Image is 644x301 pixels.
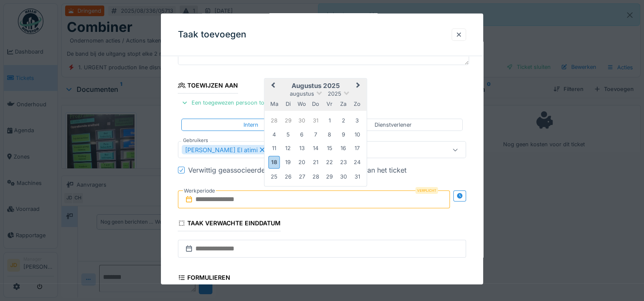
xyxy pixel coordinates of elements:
div: Taak verwachte einddatum [178,217,280,231]
div: Choose zondag 17 augustus 2025 [351,142,363,153]
div: Choose zondag 31 augustus 2025 [351,170,363,182]
div: Choose donderdag 14 augustus 2025 [310,142,321,153]
div: Choose vrijdag 8 augustus 2025 [324,128,335,140]
div: Verwittig geassocieerde gebruikers van het genereren van het ticket [188,165,406,175]
button: Next Month [352,80,366,93]
h2: augustus 2025 [265,82,367,90]
div: Choose dinsdag 26 augustus 2025 [282,170,294,182]
div: Month augustus, 2025 [267,114,364,183]
div: Intern [243,121,258,129]
div: Choose dinsdag 19 augustus 2025 [282,156,294,168]
div: Choose donderdag 21 augustus 2025 [310,156,321,168]
div: Choose dinsdag 29 juli 2025 [282,114,294,126]
div: Choose donderdag 7 augustus 2025 [310,128,321,140]
div: Choose zaterdag 16 augustus 2025 [338,142,349,153]
div: Choose zaterdag 23 augustus 2025 [338,156,349,168]
div: Choose dinsdag 12 augustus 2025 [282,142,294,153]
div: Choose maandag 18 augustus 2025 [269,156,280,168]
div: Toewijzen aan [178,79,238,94]
span: 2025 [328,90,341,97]
div: Choose zondag 3 augustus 2025 [351,114,363,126]
div: Choose zondag 10 augustus 2025 [351,128,363,140]
div: Choose zaterdag 30 augustus 2025 [338,170,349,182]
div: dinsdag [282,98,294,110]
div: Choose donderdag 31 juli 2025 [310,114,321,126]
div: [PERSON_NAME] El atimi [182,145,269,154]
label: Gebruikers [181,137,210,144]
div: Een toegewezen persoon toevoegen [178,97,290,108]
div: Choose maandag 25 augustus 2025 [269,170,280,182]
div: Choose maandag 11 augustus 2025 [269,142,280,153]
div: vrijdag [324,98,335,110]
div: woensdag [296,98,308,110]
div: zondag [351,98,363,110]
label: Werkperiode [183,186,216,196]
div: Choose maandag 28 juli 2025 [269,114,280,126]
div: Choose dinsdag 5 augustus 2025 [282,128,294,140]
div: Choose zaterdag 2 augustus 2025 [338,114,349,126]
div: Choose woensdag 13 augustus 2025 [296,142,308,153]
div: donderdag [310,98,321,110]
div: Choose woensdag 27 augustus 2025 [296,170,308,182]
div: Dienstverlener [375,121,412,129]
div: Choose woensdag 20 augustus 2025 [296,156,308,168]
div: Choose zaterdag 9 augustus 2025 [338,128,349,140]
span: augustus [290,90,314,97]
div: Choose vrijdag 22 augustus 2025 [324,156,335,168]
h3: Taak toevoegen [178,29,246,40]
div: Formulieren [178,271,230,286]
div: zaterdag [338,98,349,110]
div: Choose vrijdag 29 augustus 2025 [324,170,335,182]
div: Choose vrijdag 15 augustus 2025 [324,142,335,153]
div: maandag [269,98,280,110]
div: Choose maandag 4 augustus 2025 [269,128,280,140]
div: Choose vrijdag 1 augustus 2025 [324,114,335,126]
div: Choose woensdag 30 juli 2025 [296,114,308,126]
div: Choose donderdag 28 augustus 2025 [310,170,321,182]
button: Previous Month [266,80,279,93]
div: Choose woensdag 6 augustus 2025 [296,128,308,140]
div: Choose zondag 24 augustus 2025 [351,156,363,168]
div: Verplicht [415,187,438,194]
